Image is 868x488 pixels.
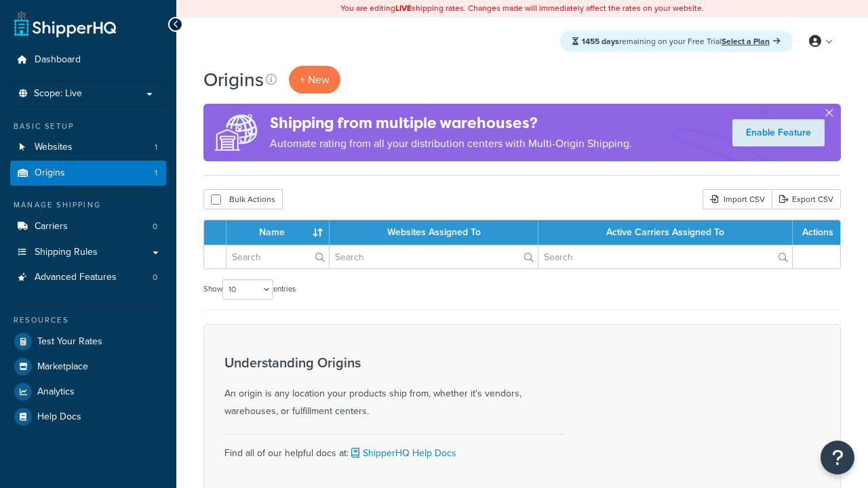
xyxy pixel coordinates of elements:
a: Carriers 0 [10,214,166,239]
select: Showentries [222,279,273,300]
span: Marketplace [37,361,88,373]
span: Carriers [35,221,68,232]
a: Marketplace [10,354,166,379]
input: Search [330,245,538,268]
li: Origins [10,161,166,186]
a: Analytics [10,380,166,404]
th: Actions [793,220,840,245]
span: 1 [155,142,157,153]
div: Import CSV [703,189,772,209]
div: An origin is any location your products ship from, whether it's vendors, warehouses, or fulfillme... [224,355,564,420]
span: Advanced Features [35,272,117,283]
a: Dashboard [10,47,166,73]
span: 0 [153,221,157,232]
a: Shipping Rules [10,240,166,265]
a: ShipperHQ Help Docs [349,446,456,460]
strong: 1455 days [582,35,619,47]
span: Help Docs [37,411,81,423]
div: Find all of our helpful docs at: [224,434,564,462]
div: remaining on your Free Trial [560,30,793,52]
div: Basic Setup [10,121,166,132]
label: Show entries [203,279,296,300]
span: Origins [35,167,65,179]
h1: Origins [203,66,264,93]
div: Manage Shipping [10,199,166,211]
a: Enable Feature [732,119,825,146]
h4: Shipping from multiple warehouses? [270,112,632,134]
span: Shipping Rules [35,247,98,258]
input: Search [226,245,329,268]
input: Search [538,245,792,268]
a: Origins 1 [10,161,166,186]
li: Carriers [10,214,166,239]
button: Open Resource Center [821,441,854,474]
button: Bulk Actions [203,189,283,209]
span: + New [300,72,330,87]
a: Help Docs [10,405,166,429]
a: Select a Plan [722,35,781,47]
p: Automate rating from all your distribution centers with Multi-Origin Shipping. [270,134,632,153]
b: LIVE [395,2,412,14]
a: Advanced Features 0 [10,265,166,290]
span: 1 [155,167,157,179]
a: Test Your Rates [10,329,166,354]
h3: Understanding Origins [224,355,564,370]
a: ShipperHQ Home [14,10,116,37]
li: Advanced Features [10,265,166,290]
img: ad-origins-multi-dfa493678c5a35abed25fd24b4b8a3fa3505936ce257c16c00bdefe2f3200be3.png [203,104,270,161]
th: Websites Assigned To [330,220,538,245]
th: Active Carriers Assigned To [538,220,793,245]
li: Websites [10,135,166,160]
a: Websites 1 [10,135,166,160]
span: 0 [153,272,157,283]
span: Analytics [37,386,75,398]
a: Export CSV [772,189,841,209]
span: Scope: Live [34,88,82,100]
a: + New [289,66,340,94]
span: Test Your Rates [37,336,102,348]
th: Name [226,220,330,245]
div: Resources [10,314,166,326]
span: Dashboard [35,54,81,66]
span: Websites [35,142,73,153]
